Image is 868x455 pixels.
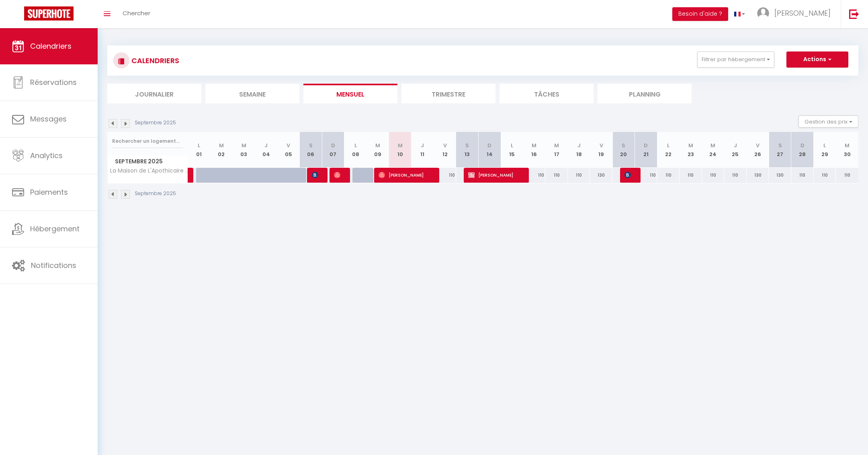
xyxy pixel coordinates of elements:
div: 110 [434,168,456,183]
th: 06 [300,132,322,168]
th: 24 [702,132,725,168]
span: Messages [30,114,67,124]
th: 16 [523,132,546,168]
th: 26 [747,132,769,168]
div: 110 [680,168,702,183]
th: 22 [657,132,680,168]
abbr: L [823,142,826,149]
p: Septembre 2025 [135,190,176,198]
th: 14 [478,132,501,168]
th: 18 [568,132,590,168]
span: Notifications [31,260,76,270]
li: Trimestre [401,84,495,103]
span: Réservations [30,77,77,87]
abbr: M [242,142,246,149]
span: [PERSON_NAME] [334,167,342,183]
abbr: M [375,142,380,149]
abbr: V [600,142,603,149]
th: 19 [590,132,612,168]
div: 110 [545,168,568,183]
th: 29 [814,132,836,168]
li: Semaine [205,84,299,103]
li: Mensuel [303,84,397,103]
th: 04 [255,132,277,168]
th: 21 [635,132,657,168]
th: 02 [210,132,233,168]
abbr: S [778,142,782,149]
img: logout [849,9,859,19]
abbr: D [644,142,648,149]
span: La Maison de L'Apothicaire - Balnéo 4 étoiles [109,168,189,174]
abbr: J [264,142,268,149]
span: Chercher [123,9,150,17]
div: 110 [791,168,814,183]
div: 110 [523,168,546,183]
abbr: S [622,142,625,149]
abbr: J [734,142,737,149]
abbr: J [577,142,581,149]
li: Planning [598,84,692,103]
button: Filtrer par hébergement [697,51,774,68]
button: Gestion des prix [798,115,858,128]
th: 23 [680,132,702,168]
th: 28 [791,132,814,168]
abbr: L [198,142,200,149]
div: 130 [590,168,612,183]
abbr: J [421,142,424,149]
th: 10 [389,132,411,168]
th: 25 [724,132,747,168]
div: 110 [836,168,858,183]
button: Besoin d'aide ? [672,7,728,21]
abbr: M [688,142,693,149]
th: 12 [434,132,456,168]
abbr: V [287,142,290,149]
abbr: M [219,142,224,149]
abbr: D [800,142,805,149]
span: [PERSON_NAME] [312,167,319,183]
img: ... [757,7,769,19]
abbr: V [443,142,447,149]
th: 20 [612,132,635,168]
div: 110 [568,168,590,183]
div: 110 [702,168,725,183]
abbr: V [756,142,759,149]
th: 27 [769,132,791,168]
abbr: M [845,142,850,149]
th: 07 [322,132,344,168]
th: 17 [545,132,568,168]
abbr: L [354,142,357,149]
span: Septembre 2025 [108,156,188,167]
th: 13 [456,132,479,168]
li: Tâches [500,84,594,103]
span: Hébergement [30,224,80,234]
abbr: M [710,142,715,149]
th: 30 [836,132,858,168]
h3: CALENDRIERS [129,51,179,70]
abbr: D [487,142,491,149]
div: 110 [814,168,836,183]
th: 05 [277,132,300,168]
p: Septembre 2025 [135,119,176,127]
abbr: D [331,142,335,149]
th: 08 [344,132,367,168]
abbr: L [511,142,513,149]
abbr: L [667,142,669,149]
span: Paiements [30,187,68,197]
img: Super Booking [24,6,74,21]
div: 110 [657,168,680,183]
span: Calendriers [30,41,72,51]
button: Actions [786,51,848,68]
abbr: S [465,142,469,149]
div: 110 [635,168,657,183]
abbr: M [554,142,559,149]
span: [PERSON_NAME] [468,167,521,183]
abbr: S [309,142,313,149]
span: [PERSON_NAME] [379,167,431,183]
div: 130 [747,168,769,183]
th: 09 [366,132,389,168]
span: Analytics [30,150,63,161]
span: [PERSON_NAME] [624,167,632,183]
span: [PERSON_NAME] [774,8,831,18]
th: 11 [411,132,434,168]
li: Journalier [107,84,201,103]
